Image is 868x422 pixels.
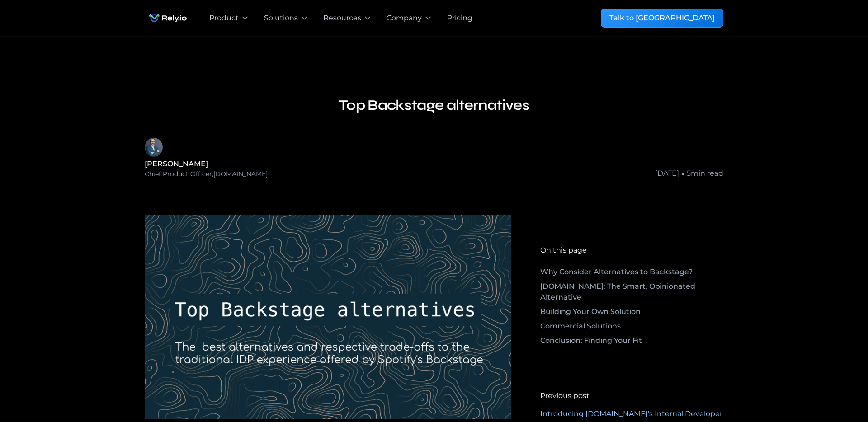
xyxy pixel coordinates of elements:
div: min read [691,168,723,179]
div: Solutions [264,13,298,23]
div: 5 [687,168,691,179]
a: [DOMAIN_NAME]: The Smart, Opinionated Alternative [540,281,723,306]
div: Talk to [GEOGRAPHIC_DATA] [609,13,715,23]
a: Pricing [447,13,472,23]
h3: Top Backstage alternatives [339,94,529,116]
img: Rely.io logo [145,9,191,27]
div: On this page [540,245,587,256]
img: Top Backstage Alternatives [145,215,511,419]
a: Conclusion: Finding Your Fit [540,335,723,350]
iframe: Chatbot [808,362,855,409]
div: [DOMAIN_NAME] [213,169,268,179]
a: home [145,9,191,27]
a: Commercial Solutions [540,321,723,335]
img: Samir Brizini [145,138,163,157]
div: Previous post [540,390,590,401]
div: • [681,168,685,179]
div: Product [209,13,239,23]
div: Company [387,13,422,23]
a: Talk to [GEOGRAPHIC_DATA] [601,9,723,28]
div: [PERSON_NAME] [145,159,268,169]
div: Resources [323,13,361,23]
div: [DATE] [655,168,679,179]
a: Why Consider Alternatives to Backstage? [540,267,723,281]
a: Building Your Own Solution [540,306,723,321]
div: Chief Product Officer [145,169,212,179]
div: , [212,169,213,179]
